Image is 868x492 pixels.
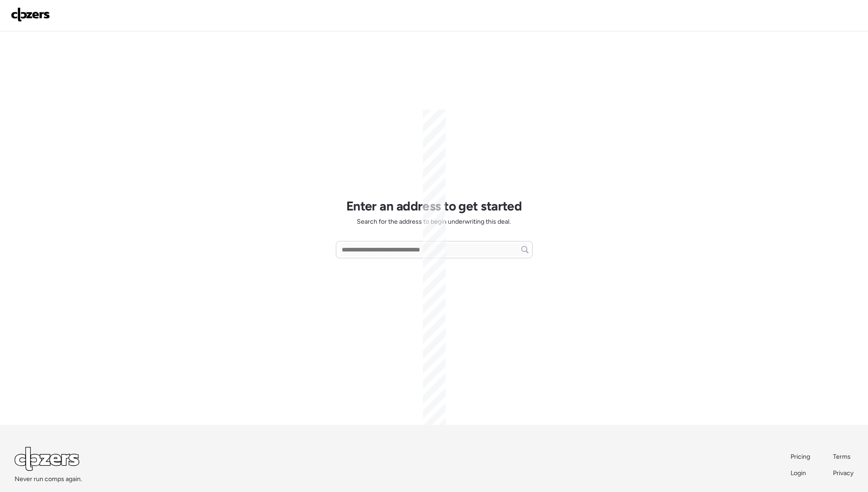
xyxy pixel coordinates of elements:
[791,452,811,461] a: Pricing
[11,7,50,22] img: Logo
[791,469,811,478] a: Login
[833,469,853,478] a: Privacy
[346,198,522,214] h1: Enter an address to get started
[791,453,810,461] span: Pricing
[833,452,853,461] a: Terms
[833,453,851,461] span: Terms
[15,447,79,471] img: Logo Light
[357,217,511,226] span: Search for the address to begin underwriting this deal.
[833,469,853,477] span: Privacy
[15,475,82,484] span: Never run comps again.
[791,469,806,477] span: Login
